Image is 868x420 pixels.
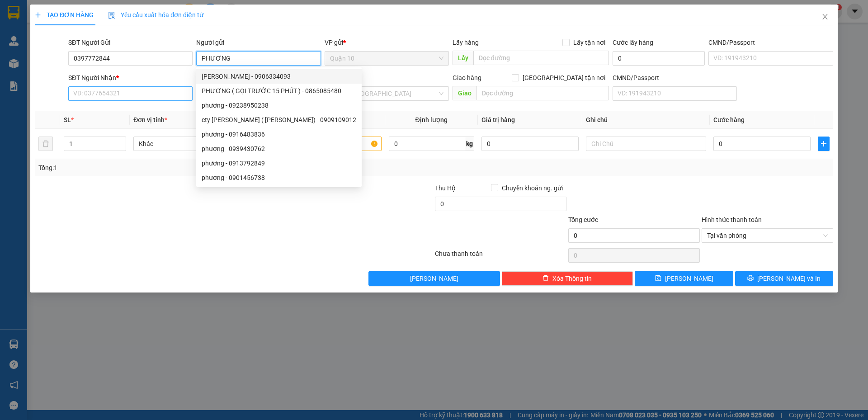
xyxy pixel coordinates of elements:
span: Xóa Thông tin [552,274,592,283]
div: Tổng: 1 [38,163,335,173]
span: Giá trị hàng [481,116,515,123]
span: Chuyển khoản ng. gửi [498,183,566,193]
span: [GEOGRAPHIC_DATA] tận nơi [519,73,609,83]
span: [PERSON_NAME] [410,274,458,283]
span: Lấy hàng [453,39,479,46]
span: Quận 10 [330,52,443,65]
div: VP gửi [325,38,449,47]
span: SL [64,116,71,123]
div: PHƯƠNG ( GỌI TRƯỚC 15 PHÚT ) - 0865085480 [202,86,356,96]
div: phương - 0901456738 [196,170,362,185]
div: [PERSON_NAME] - 0906334093 [202,71,356,81]
input: Ghi Chú [586,137,706,151]
div: phương - 0916483836 [196,127,362,142]
div: phương - 09238950238 [196,98,362,113]
div: phương - 0939430762 [196,142,362,156]
span: Thu Hộ [435,184,456,192]
span: kg [465,137,474,151]
span: Yêu cầu xuất hóa đơn điện tử [108,11,203,19]
div: CMND/Passport [708,38,833,47]
button: printer[PERSON_NAME] và In [735,271,833,286]
input: Cước lấy hàng [613,51,705,66]
img: icon [108,12,115,19]
span: delete [542,275,549,282]
span: Lấy [453,51,473,65]
button: deleteXóa Thông tin [502,271,633,286]
div: cty nam phương ( lương hoàng dũng) - 0909109012 [196,113,362,127]
button: Close [812,5,838,30]
label: Cước lấy hàng [613,39,653,46]
span: Khác [139,137,248,151]
div: CMND/Passport [613,73,737,83]
span: Tại văn phòng [707,229,828,242]
div: SĐT Người Gửi [68,38,193,47]
div: phương - 0901456738 [202,173,356,183]
button: delete [38,137,53,151]
button: [PERSON_NAME] [368,271,500,286]
span: Tổng cước [568,216,598,223]
span: Cước hàng [713,116,745,123]
span: save [655,275,661,282]
div: Chưa thanh toán [434,249,567,264]
span: Giao hàng [453,74,481,81]
th: Ghi chú [582,111,710,129]
span: Giao [453,86,476,100]
span: Đơn vị tính [133,116,167,123]
div: phương - 0939430762 [202,144,356,154]
label: Hình thức thanh toán [702,216,762,223]
div: cty [PERSON_NAME] ( [PERSON_NAME]) - 0909109012 [202,115,356,125]
span: printer [747,275,754,282]
div: phương - 09238950238 [202,100,356,110]
span: plus [818,140,829,147]
div: phương - 0913792849 [196,156,362,170]
button: plus [818,137,830,151]
div: SĐT Người Nhận [68,73,193,83]
span: [PERSON_NAME] [665,274,713,283]
input: Dọc đường [473,51,609,65]
div: PHƯƠNG ( GỌI TRƯỚC 15 PHÚT ) - 0865085480 [196,84,362,98]
span: TẠO ĐƠN HÀNG [35,11,94,19]
div: phương - 0913792849 [202,158,356,168]
div: phương - 0916483836 [202,129,356,139]
div: Người gửi [196,38,321,47]
button: save[PERSON_NAME] [635,271,733,286]
span: Định lượng [415,116,448,123]
div: LAM PHƯƠNG - 0906334093 [196,69,362,84]
span: close [821,13,829,20]
span: plus [35,12,41,18]
input: Dọc đường [476,86,609,100]
input: 0 [481,137,579,151]
span: Lấy tận nơi [570,38,609,47]
span: [PERSON_NAME] và In [757,274,821,283]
